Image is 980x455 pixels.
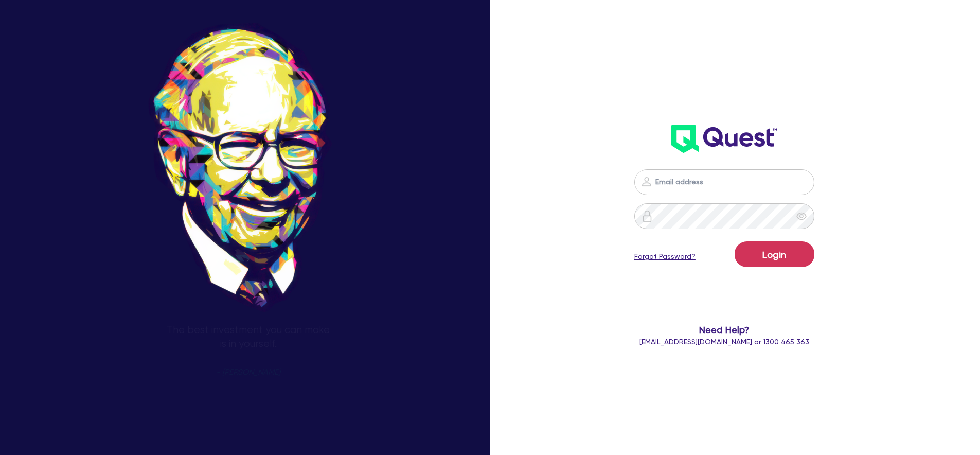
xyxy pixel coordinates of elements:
a: [EMAIL_ADDRESS][DOMAIN_NAME] [639,338,752,346]
span: Need Help? [593,323,856,337]
img: icon-password [641,210,653,222]
img: wH2k97JdezQIQAAAABJRU5ErkJggg== [671,125,777,153]
a: Forgot Password? [634,251,696,262]
span: or 1300 465 363 [639,338,809,346]
img: icon-password [640,176,653,188]
span: eye [796,211,807,221]
input: Email address [634,169,814,195]
button: Login [735,241,814,267]
span: - [PERSON_NAME] [216,369,280,376]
